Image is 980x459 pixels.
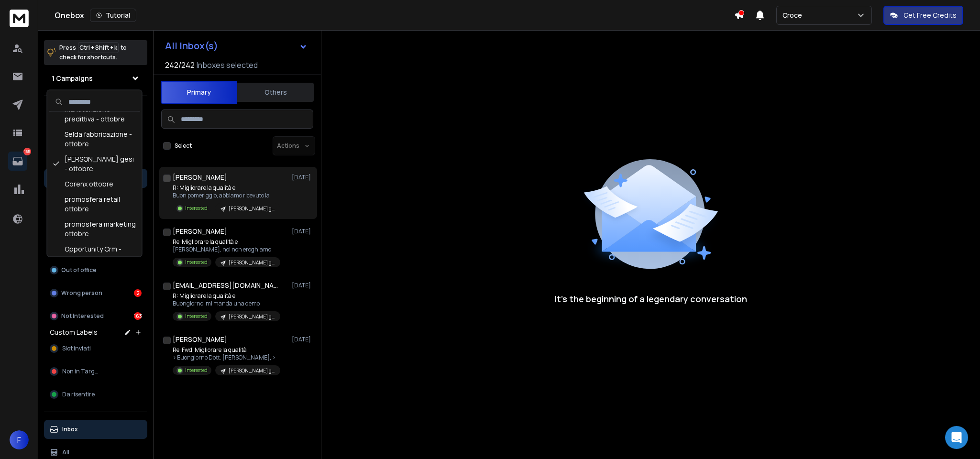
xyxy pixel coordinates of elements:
[229,259,275,266] p: [PERSON_NAME] gesi - ottobre
[50,328,98,337] h3: Custom Labels
[173,173,227,182] h1: [PERSON_NAME]
[185,205,208,212] p: Interested
[62,391,95,398] span: Da risentire
[292,174,313,181] p: [DATE]
[49,192,140,217] div: promosfera retail ottobre
[173,227,227,236] h1: [PERSON_NAME]
[292,228,313,235] p: [DATE]
[165,41,218,51] h1: All Inbox(s)
[173,354,280,361] p: > Buongiorno Dott. [PERSON_NAME], >
[134,312,142,320] div: 163
[173,335,227,344] h1: [PERSON_NAME]
[49,152,140,176] div: [PERSON_NAME] gesi - ottobre
[175,142,192,150] label: Select
[197,59,258,71] h3: Inboxes selected
[161,81,237,104] button: Primary
[49,217,140,241] div: promosfera marketing ottobre
[173,346,280,354] p: Re: Fwd: Migliorare la qualità
[185,259,208,266] p: Interested
[229,205,275,212] p: [PERSON_NAME] gesi - ottobre
[49,127,140,152] div: Selda fabbricazione - ottobre
[165,59,195,71] span: 242 / 242
[173,184,280,192] p: R: Migliorare la qualità e
[62,345,91,352] span: Slot inviati
[782,11,806,20] p: Croce
[61,266,97,274] p: Out of office
[555,292,747,306] p: It’s the beginning of a legendary conversation
[292,282,313,289] p: [DATE]
[229,313,275,320] p: [PERSON_NAME] gesi - ottobre
[173,300,280,307] p: Buongiorno, mi manda una demo
[55,9,734,22] div: Onebox
[90,9,136,22] button: Tutorial
[903,11,957,20] p: Get Free Credits
[173,292,280,300] p: R: Migliorare la qualità e
[134,289,142,297] div: 2
[185,367,208,374] p: Interested
[173,281,278,290] h1: [EMAIL_ADDRESS][DOMAIN_NAME]
[62,368,100,375] span: Non in Target
[945,426,968,449] div: Open Intercom Messenger
[44,104,147,117] h3: Filters
[173,246,280,253] p: [PERSON_NAME], noi non eroghiamo
[173,238,280,246] p: Re: Migliorare la qualità e
[78,42,119,53] span: Ctrl + Shift + k
[237,82,314,103] button: Others
[49,176,140,192] div: Corenx ottobre
[62,448,69,456] p: All
[185,313,208,320] p: Interested
[62,426,78,433] p: Inbox
[173,192,280,199] p: Buon pomeriggio, abbiamo ricevuto la
[229,367,275,374] p: [PERSON_NAME] gesi - ottobre
[49,241,140,266] div: Opportunity Crm - arredamento ottobre
[61,312,104,320] p: Not Interested
[61,289,102,297] p: Wrong person
[292,336,313,343] p: [DATE]
[59,43,127,62] p: Press to check for shortcuts.
[23,148,31,155] p: 165
[10,430,29,449] span: F
[52,74,93,83] h1: 1 Campaigns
